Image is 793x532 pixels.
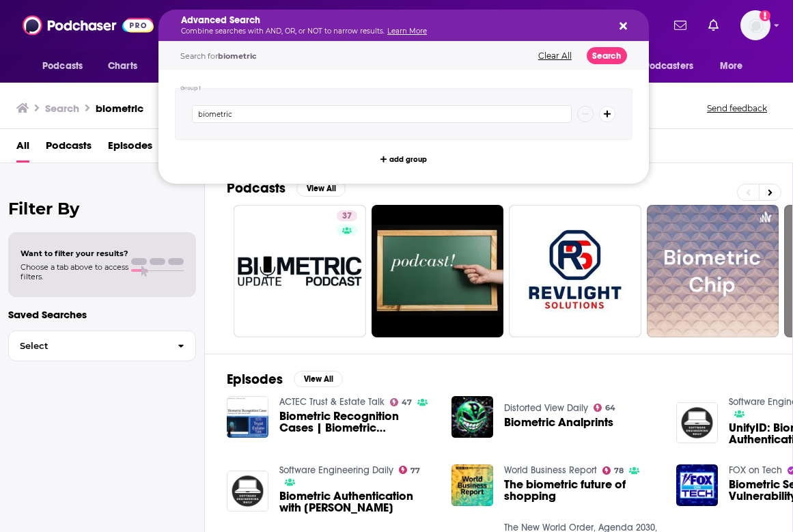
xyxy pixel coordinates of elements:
[20,249,128,258] span: Want to filter your results?
[8,308,196,321] p: Saved Searches
[740,10,770,40] img: User Profile
[42,57,83,76] span: Podcasts
[504,417,613,428] a: Biometric Analprints
[504,479,660,502] a: The biometric future of shopping
[602,466,624,475] a: 78
[234,205,366,337] a: 37
[227,371,343,388] a: EpisodesView All
[534,51,576,61] button: Clear All
[390,398,413,406] a: 47
[703,102,771,114] button: Send feedback
[389,156,427,163] span: add group
[16,135,29,163] a: All
[96,102,143,115] h3: biometric
[614,468,624,474] span: 78
[279,490,435,514] a: Biometric Authentication with Vincent Delitz
[729,464,782,476] a: FOX on Tech
[504,402,588,414] a: Distorted View Daily
[740,10,770,40] span: Logged in as notablypr2
[279,464,393,476] a: Software Engineering Daily
[8,199,196,219] h2: Filter By
[619,53,713,79] button: open menu
[402,400,412,406] span: 47
[337,210,357,221] a: 37
[451,464,493,506] img: The biometric future of shopping
[294,371,343,387] button: View All
[180,51,257,61] span: Search for
[227,180,346,197] a: PodcastsView All
[342,210,352,223] span: 37
[279,490,435,514] span: Biometric Authentication with [PERSON_NAME]
[605,405,615,411] span: 64
[760,10,770,21] svg: Add a profile image
[504,464,597,476] a: World Business Report
[9,341,167,350] span: Select
[740,10,770,40] button: Show profile menu
[451,396,493,438] img: Biometric Analprints
[227,371,283,388] h2: Episodes
[676,402,718,444] img: UnifyID: Biometric Authentication with John Whaley
[46,135,92,163] a: Podcasts
[720,57,743,76] span: More
[192,105,572,123] input: Type a keyword or phrase...
[180,85,201,92] h4: Group 1
[20,262,128,281] span: Choose a tab above to access filters.
[108,135,152,163] a: Episodes
[227,180,286,197] h2: Podcasts
[676,464,718,506] img: Biometric Security Vulnerability
[8,331,196,361] button: Select
[171,10,662,41] div: Search podcasts, credits, & more...
[628,57,693,76] span: For Podcasters
[703,14,724,37] a: Show notifications dropdown
[296,180,346,197] button: View All
[594,404,616,412] a: 64
[108,57,137,76] span: Charts
[227,471,268,512] img: Biometric Authentication with Vincent Delitz
[99,53,145,79] a: Charts
[710,53,760,79] button: open menu
[181,16,604,25] h5: Advanced Search
[399,466,421,474] a: 77
[279,396,385,408] a: ACTEC Trust & Estate Talk
[279,410,435,434] a: Biometric Recognition Cases | Biometric Information Privacy Act | BIPA
[669,14,692,37] a: Show notifications dropdown
[23,12,154,38] img: Podchaser - Follow, Share and Rate Podcasts
[218,51,257,61] span: biometric
[181,28,604,35] p: Combine searches with AND, OR, or NOT to narrow results.
[227,396,268,438] img: Biometric Recognition Cases | Biometric Information Privacy Act | BIPA
[387,27,427,36] a: Learn More
[376,151,432,167] button: add group
[33,53,100,79] button: open menu
[152,53,228,79] button: open menu
[411,468,420,474] span: 77
[45,102,79,115] h3: Search
[587,47,627,64] button: Search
